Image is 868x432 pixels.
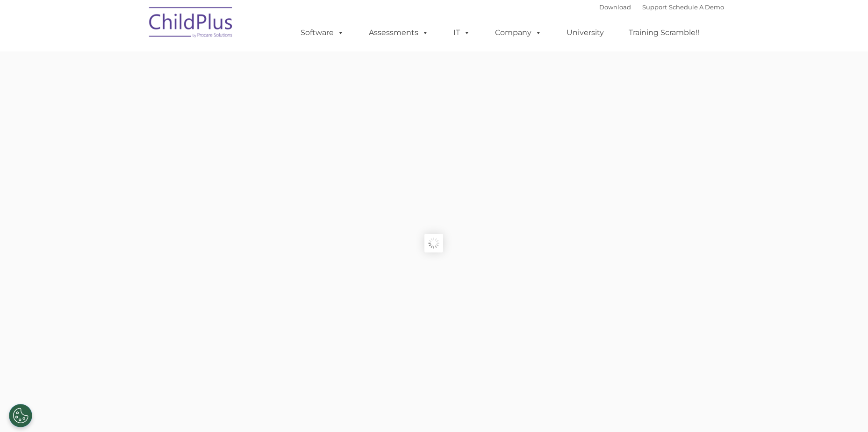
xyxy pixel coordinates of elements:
a: Schedule A Demo [669,3,724,11]
button: Cookies Settings [9,404,32,427]
a: IT [444,23,480,42]
a: University [557,23,613,42]
a: Software [291,23,353,42]
a: Assessments [359,23,438,42]
a: Support [642,3,667,11]
a: Company [486,23,551,42]
a: Download [599,3,631,11]
a: Training Scramble!! [619,23,709,42]
font: | [599,3,724,11]
img: ChildPlus by Procare Solutions [144,0,238,47]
